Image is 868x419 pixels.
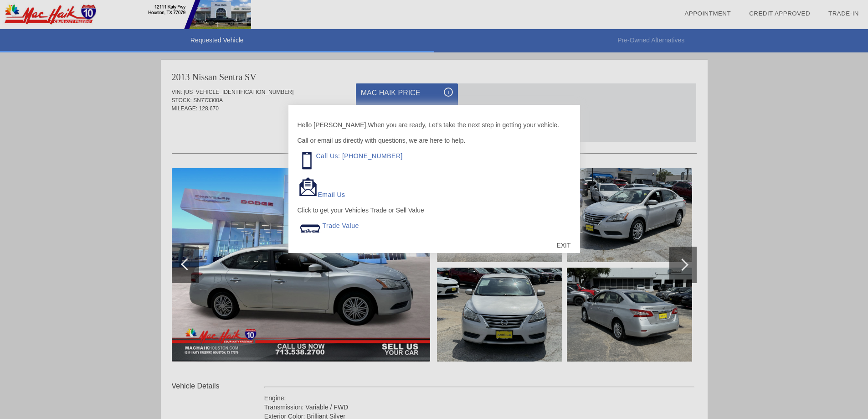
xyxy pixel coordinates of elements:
[749,10,810,17] a: Credit Approved
[298,136,571,145] p: Call or email us directly with questions, we are here to help.
[298,206,571,215] p: Click to get your Vehicles Trade or Sell Value
[318,191,345,198] a: Email Us
[298,120,571,129] p: Hello [PERSON_NAME],When you are ready, Let’s take the next step in getting your vehicle.
[316,152,403,160] a: Call Us: [PHONE_NUMBER]
[684,10,731,17] a: Appointment
[323,222,359,229] a: Trade Value
[828,10,859,17] a: Trade-In
[298,176,318,197] img: Email Icon
[547,232,580,259] div: EXIT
